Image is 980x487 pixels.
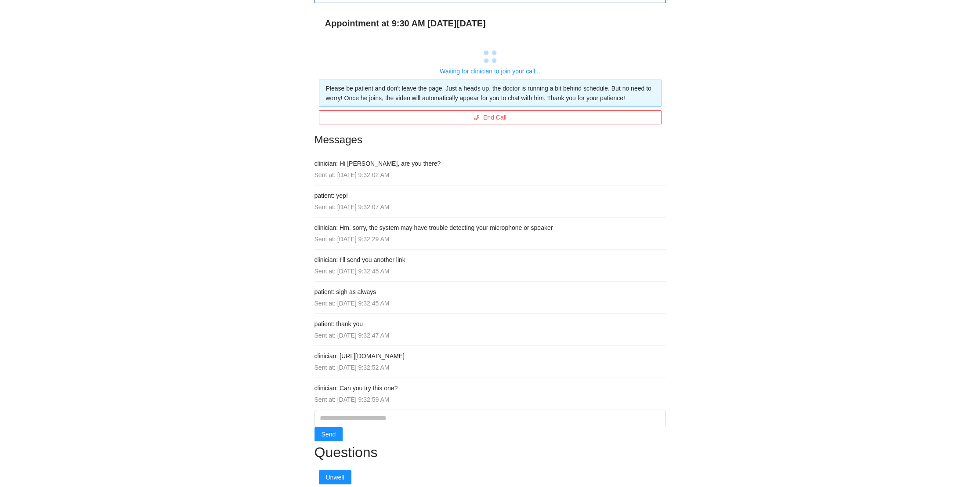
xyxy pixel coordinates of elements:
button: phoneEnd Call [319,110,662,124]
div: Sent at: [DATE] 9:32:07 AM [315,202,666,212]
h2: Messages [315,131,666,148]
div: Sent at: [DATE] 9:32:59 AM [315,395,666,404]
h1: Questions [315,441,666,463]
span: Unwell [326,472,344,482]
span: Appointment at 9:30 AM on Mon 15 Sep [325,16,486,30]
button: Send [315,427,343,441]
span: End Call [483,113,506,122]
div: Sent at: [DATE] 9:32:52 AM [315,363,666,372]
div: Sent at: [DATE] 9:32:45 AM [315,266,666,276]
div: Sent at: [DATE] 9:32:02 AM [315,170,666,180]
h4: clinician: Hi [PERSON_NAME], are you there? [315,159,666,168]
h4: clinician: Can you try this one? [315,383,666,393]
span: Send [322,429,336,439]
h4: clinician: Hm, sorry, the system may have trouble detecting your microphone or speaker [315,223,666,233]
h4: patient: thank you [315,319,666,329]
div: Sent at: [DATE] 9:32:47 AM [315,331,666,340]
div: Waiting for clinician to join your call... [319,66,662,76]
span: phone [474,114,480,121]
div: Sent at: [DATE] 9:32:45 AM [315,298,666,308]
h4: patient: sigh as always [315,287,666,297]
h4: clinician: I'll send you another link [315,255,666,265]
h4: clinician: [URL][DOMAIN_NAME] [315,351,666,361]
h4: patient: yep! [315,191,666,200]
button: Unwell [319,470,351,484]
div: Sent at: [DATE] 9:32:29 AM [315,234,666,244]
div: Please be patient and don't leave the page. Just a heads up, the doctor is running a bit behind s... [326,84,655,103]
